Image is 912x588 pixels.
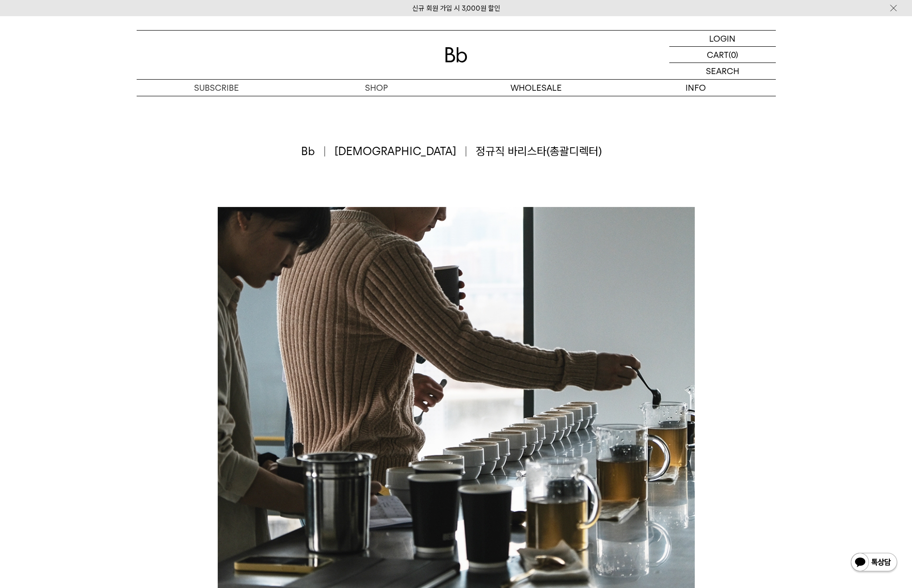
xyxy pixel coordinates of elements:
[669,31,776,47] a: LOGIN
[301,144,325,159] span: Bb
[476,144,602,159] span: 정규직 바리스타(총괄디렉터)
[706,63,739,79] p: SEARCH
[334,144,466,159] span: [DEMOGRAPHIC_DATA]
[669,47,776,63] a: CART (0)
[412,4,500,13] a: 신규 회원 가입 시 3,000원 할인
[445,47,467,63] img: 로고
[616,80,776,96] p: INFO
[707,47,729,63] p: CART
[456,80,616,96] p: WHOLESALE
[137,80,296,96] a: SUBSCRIBE
[729,47,738,63] p: (0)
[850,552,898,574] img: 카카오톡 채널 1:1 채팅 버튼
[709,31,736,46] p: LOGIN
[296,80,456,96] a: SHOP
